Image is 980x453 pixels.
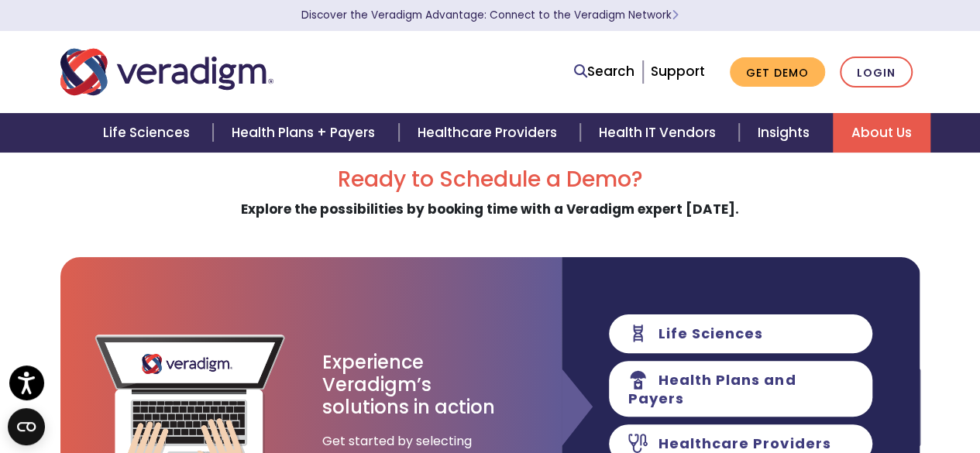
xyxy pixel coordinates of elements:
[739,113,833,153] a: Insights
[672,8,679,22] span: Learn More
[241,200,739,218] strong: Explore the possibilities by booking time with a Veradigm expert [DATE].
[301,8,679,22] a: Discover the Veradigm Advantage: Connect to the Veradigm NetworkLearn More
[580,113,739,153] a: Health IT Vendors
[8,408,45,445] button: Open CMP widget
[322,352,497,418] h3: Experience Veradigm’s solutions in action
[213,113,398,153] a: Health Plans + Payers
[840,57,913,88] a: Login
[574,61,634,82] a: Search
[730,57,825,88] a: Get Demo
[84,113,213,153] a: Life Sciences
[60,46,273,98] img: Veradigm logo
[399,113,580,153] a: Healthcare Providers
[651,62,705,81] a: Support
[833,113,930,153] a: About Us
[60,166,920,193] h2: Ready to Schedule a Demo?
